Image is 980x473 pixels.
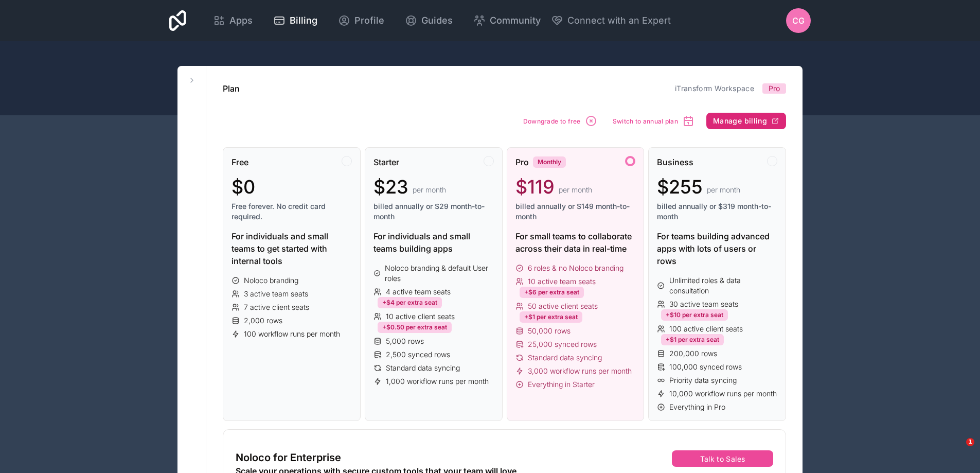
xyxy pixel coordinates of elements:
span: Connect with an Expert [567,13,671,28]
span: 3 active team seats [244,289,308,299]
span: 50 active client seats [528,301,598,311]
span: Pro [515,156,529,168]
div: For teams building advanced apps with lots of users or rows [657,230,777,267]
span: 1,000 workflow runs per month [386,376,489,387]
span: 4 active team seats [386,287,451,297]
span: 25,000 synced rows [528,339,597,349]
span: Everything in Pro [669,402,725,412]
div: For small teams to collaborate across their data in real-time [515,230,636,255]
div: Monthly [533,156,566,168]
span: 2,500 synced rows [386,349,450,360]
span: 1 [966,438,974,446]
span: 200,000 rows [669,348,717,359]
iframe: Intercom live chat [945,438,970,463]
div: For individuals and small teams to get started with internal tools [231,230,352,267]
div: +$0.50 per extra seat [378,322,452,333]
div: +$6 per extra seat [520,287,584,298]
span: 3,000 workflow runs per month [528,366,632,376]
div: +$4 per extra seat [378,297,442,308]
a: iTransform Workspace [675,84,754,93]
span: Manage billing [713,116,767,126]
button: Connect with an Expert [551,13,671,28]
div: +$1 per extra seat [520,311,582,323]
span: 7 active client seats [244,302,309,312]
button: Switch to annual plan [609,111,698,131]
button: Manage billing [706,113,786,129]
span: billed annually or $29 month-to-month [373,201,494,222]
span: Priority data syncing [669,375,737,386]
span: $119 [515,177,555,197]
button: Downgrade to free [520,111,601,131]
span: 30 active team seats [669,299,738,309]
a: Profile [330,9,393,32]
span: $23 [373,177,408,197]
button: Talk to Sales [672,450,773,467]
span: CG [792,14,805,27]
h1: Plan [223,82,240,95]
span: Apps [229,13,253,28]
div: +$1 per extra seat [661,334,724,345]
span: Standard data syncing [528,353,602,363]
span: Starter [373,156,399,168]
span: 100,000 synced rows [669,362,742,372]
span: Business [657,156,693,168]
span: Noloco for Enterprise [236,450,341,465]
span: Noloco branding [244,275,298,286]
span: $0 [231,177,255,197]
a: Community [465,9,549,32]
span: 10,000 workflow runs per month [669,389,777,399]
span: 10 active team seats [528,276,596,287]
div: For individuals and small teams building apps [373,230,494,255]
span: Standard data syncing [386,363,460,373]
a: Guides [397,9,461,32]
span: 100 active client seats [669,324,743,334]
span: per month [707,185,740,195]
span: Guides [421,13,453,28]
span: per month [413,185,446,195]
span: Downgrade to free [523,117,581,125]
span: Free [231,156,248,168]
span: Everything in Starter [528,379,595,390]
a: Apps [205,9,261,32]
span: 50,000 rows [528,326,571,336]
span: per month [559,185,592,195]
a: Billing [265,9,326,32]
span: Billing [290,13,317,28]
span: Unlimited roles & data consultation [669,275,777,296]
span: 10 active client seats [386,311,455,322]
span: Noloco branding & default User roles [385,263,493,284]
div: +$10 per extra seat [661,309,728,321]
span: Free forever. No credit card required. [231,201,352,222]
span: 6 roles & no Noloco branding [528,263,623,273]
span: billed annually or $319 month-to-month [657,201,777,222]
span: Pro [769,83,780,94]
span: $255 [657,177,703,197]
span: Profile [354,13,384,28]
span: Switch to annual plan [613,117,678,125]
span: Community [490,13,541,28]
span: billed annually or $149 month-to-month [515,201,636,222]
span: 5,000 rows [386,336,424,346]
span: 100 workflow runs per month [244,329,340,339]
span: 2,000 rows [244,316,282,326]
